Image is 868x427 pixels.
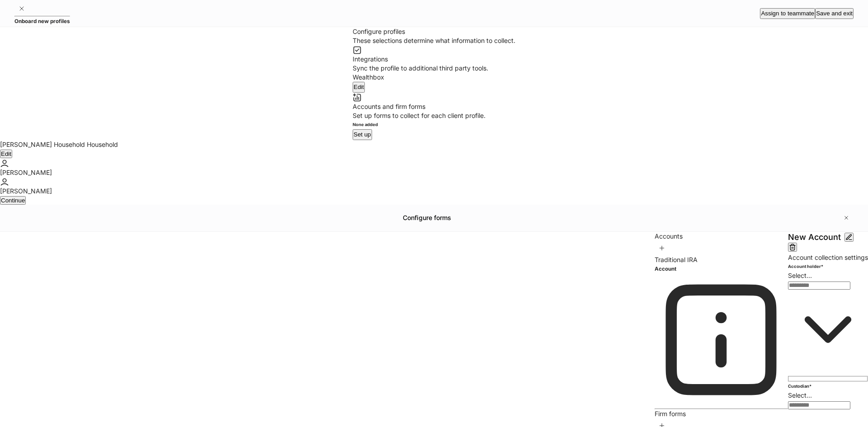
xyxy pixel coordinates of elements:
div: Wealthbox [353,73,515,82]
h5: Configure forms [403,213,451,222]
div: New Account [788,232,841,243]
div: Firm forms [655,409,788,418]
div: Edit [1,150,11,157]
div: Configure profiles [353,27,515,36]
div: Sync the profile to additional third party tools. [353,64,515,73]
div: Continue [1,197,25,204]
div: Assign to teammate [761,9,814,18]
div: Accounts [655,232,788,241]
div: Set up [354,130,371,139]
div: Select... [788,271,868,280]
div: Integrations [353,55,515,64]
h6: Custodian [788,382,811,391]
div: Accounts and firm forms [353,102,515,111]
h6: None added [353,120,515,129]
div: Edit [354,83,364,92]
div: Save and exit [816,9,853,18]
div: Select... [788,391,868,400]
h5: Account [655,264,788,273]
a: Traditional IRA [655,255,788,264]
h5: Onboard new profiles [14,17,70,26]
h6: Account holder [788,262,823,271]
div: Account collection settings [788,253,868,262]
div: These selections determine what information to collect. [353,36,515,45]
a: Account [655,264,788,409]
div: Set up forms to collect for each client profile. [353,111,515,120]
